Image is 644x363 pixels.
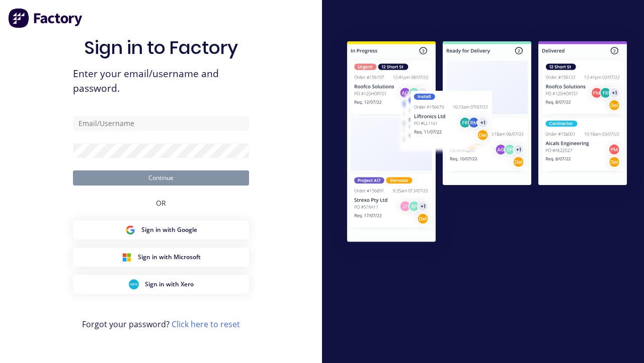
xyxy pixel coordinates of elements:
span: Sign in with Xero [145,280,194,289]
h1: Sign in to Factory [84,37,238,58]
a: Click here to reset [172,319,240,330]
img: Microsoft Sign in [122,252,132,262]
span: Sign in with Microsoft [138,253,201,262]
span: Sign in with Google [141,225,197,234]
span: Forgot your password? [82,318,240,330]
img: Sign in [330,26,644,260]
button: Continue [73,170,249,186]
img: Xero Sign in [129,279,139,289]
img: Factory [8,8,84,28]
button: Google Sign inSign in with Google [73,220,249,239]
input: Email/Username [73,116,249,131]
button: Xero Sign inSign in with Xero [73,275,249,294]
img: Google Sign in [125,225,135,235]
span: Enter your email/username and password. [73,67,249,96]
button: Microsoft Sign inSign in with Microsoft [73,248,249,267]
div: OR [156,186,166,220]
